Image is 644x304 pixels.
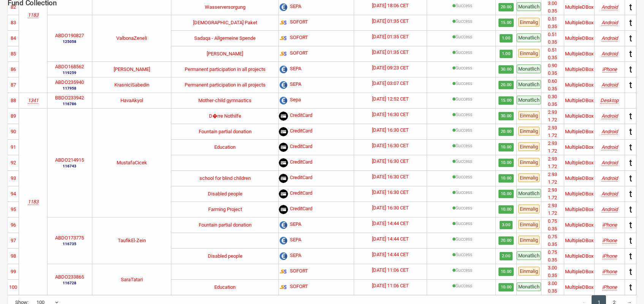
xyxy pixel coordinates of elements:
span: 10.00 [498,190,514,198]
td: Farming Project [171,202,279,217]
span: Monatlich [517,251,541,260]
span: Monatlich [517,65,541,73]
span: CreditCard [290,205,312,214]
span: 3.00 [500,221,512,229]
span: t [629,126,632,137]
label: [DATE] 01:35 CET [372,17,409,25]
label: [DATE] 18:06 CET [372,2,409,9]
span: Einmalig [518,267,540,276]
label: [{ [456,2,472,9]
label: ABDO235940 [55,79,84,86]
span: SEPA [290,252,301,261]
span: Einmalig [518,18,540,27]
small: 117958 [55,85,84,91]
span: t [629,266,632,277]
span: SOFORT [290,18,308,27]
label: [DATE] 16:30 CET [372,189,409,196]
div: MultipleDBox [565,143,593,151]
label: [DATE] 16:30 CET [372,173,409,181]
small: 116735 [55,241,84,247]
span: 30.00 [498,112,514,120]
label: [{ [456,220,472,227]
td: Disabled people [171,248,279,264]
span: t [629,64,632,75]
td: 86 [8,61,19,77]
label: [DATE] 16:30 CET [372,111,409,118]
label: [{ [456,65,472,71]
td: 95 [8,202,19,217]
li: 1.72 [541,132,564,139]
li: 0.35 [541,287,564,295]
span: t [629,2,632,13]
li: 3.00 [541,280,564,287]
span: Einmalig [518,49,540,58]
span: t [629,235,632,246]
label: succeeded [456,111,472,118]
span: Einmalig [518,111,540,120]
i: Mozilla/5.0 (iPhone; CPU iPhone OS 15_6 like Mac OS X) AppleWebKit/605.1.15 (KHTML, like Gecko) M... [602,269,617,274]
span: t [629,251,632,261]
td: 99 [8,264,19,279]
label: Success [456,282,472,289]
span: 20.00 [498,81,514,89]
i: Mozilla/5.0 (Linux; Android 12; SM-G780F) AppleWebKit/537.36 (KHTML, like Gecko) Chrome/107.0.0.0... [601,175,618,181]
td: 87 [8,77,19,93]
label: [{ [456,251,472,258]
span: Monatlich [517,282,541,291]
label: [DATE] 16:30 CET [372,204,409,212]
label: [DATE] 16:30 CET [372,126,409,134]
li: 2.93 [541,140,564,147]
td: 83 [8,15,19,30]
span: Einmalig [518,142,540,151]
label: [DATE] 11:06 CET [372,282,409,290]
div: MultipleDBox [565,284,593,291]
label: [{ [456,96,472,102]
td: Education [171,279,279,295]
label: [{ [456,18,472,25]
li: 0.51 [541,46,564,54]
i: Mozilla/5.0 (Linux; Android 12; SM-G780F) AppleWebKit/537.36 (KHTML, like Gecko) Chrome/107.0.0.0... [601,144,618,150]
td: MustafaCicek [92,108,172,217]
li: 0.35 [541,241,564,248]
span: 10.00 [498,159,514,167]
td: 88 [8,93,19,108]
span: SEPA [290,65,301,74]
td: Sadaqa - Allgemeine Spende [171,30,279,46]
td: 96 [8,217,19,233]
span: SEPA [290,221,301,230]
span: 1.00 [500,50,512,58]
span: t [629,204,632,215]
label: [DATE] 16:30 CET [372,158,409,165]
td: ValbonaZeneli [92,15,172,61]
span: SEPA [290,236,301,245]
i: Mozilla/5.0 (iPhone; CPU iPhone OS 16_0_3 like Mac OS X) AppleWebKit/605.1.15 (KHTML, like Gecko)... [602,253,617,259]
td: 100 [8,279,19,295]
div: MultipleDBox [565,81,593,89]
span: SOFORT [290,34,308,43]
span: Einmalig [518,236,540,244]
i: Mozilla/5.0 (iPhone; CPU iPhone OS 15_6 like Mac OS X) AppleWebKit/605.1.15 (KHTML, like Gecko) M... [602,284,617,290]
span: CreditCard [290,174,312,183]
label: [{ [456,80,472,87]
i: Begegnungs- und Bildungszentrum D�sseldorf e.V. [28,98,38,103]
li: 0.30 [541,93,564,101]
div: MultipleDBox [565,50,593,58]
li: 3.00 [541,264,564,272]
li: 1.72 [541,147,564,155]
i: Mozilla/5.0 (Linux; Android 13; SAMSUNG SM-A136B) AppleWebKit/537.36 (KHTML, like Gecko) SamsungB... [601,4,618,10]
label: [DATE] 14:44 CET [372,220,409,227]
li: 2.93 [541,171,564,178]
td: Fountain partial donation [171,124,279,139]
div: MultipleDBox [565,97,593,104]
span: CreditCard [290,158,312,167]
div: MultipleDBox [565,252,593,260]
i: Mozilla/5.0 (Linux; Android 12; SM-G780F) AppleWebKit/537.36 (KHTML, like Gecko) Chrome/107.0.0.0... [601,113,618,119]
span: CreditCard [290,112,312,121]
i: Mozilla/5.0 (Linux; Android 9; JAT-L41) AppleWebKit/537.36 (KHTML, like Gecko) Chrome/111.0.0.0 M... [601,20,618,25]
li: 0.35 [541,101,564,108]
td: HavaAkyol [92,93,172,108]
li: 0.35 [541,38,564,46]
span: t [629,189,632,199]
li: 0.35 [541,225,564,233]
li: 0.35 [541,85,564,93]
